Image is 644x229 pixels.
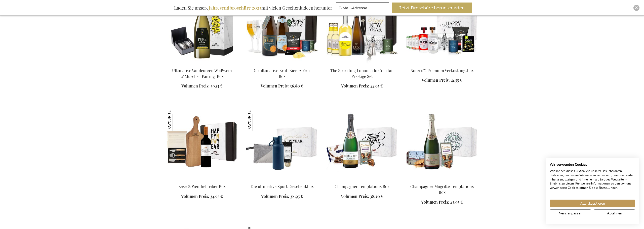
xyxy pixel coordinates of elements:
[336,3,389,13] input: E-Mail-Adresse
[326,109,398,179] img: Champagner Temptations Box
[246,109,268,131] img: Die ultimative Sport-Geschenkbox
[246,62,318,66] a: Die ultimative Champagner-Bier-Apéro-Box
[210,194,223,199] span: 34,95 €
[422,77,450,83] span: Volumen Preis:
[341,83,383,89] a: Volumen Preis: 44,95 €
[450,199,463,205] span: 43,95 €
[341,194,383,199] a: Volumen Preis: 38,20 €
[178,184,226,189] a: Käse & Weinliebhaber Box
[326,62,398,66] a: The Sparkling Limoncello Cocktail Prestige Set
[251,184,314,189] a: Die ultimative Sport-Geschenkbox
[335,184,389,189] a: Champagner Temptations Box
[290,194,303,199] span: 38,95 €
[336,3,391,15] form: marketing offers and promotions
[261,194,303,199] a: Volumen Preis: 38,95 €
[166,109,238,179] img: Cheese & Wine Lovers Box
[635,6,638,9] img: Close
[607,211,622,216] span: Ablehnen
[181,194,209,199] span: Volumen Preis:
[261,194,289,199] span: Volumen Preis:
[166,177,238,182] a: Cheese & Wine Lovers Box Käse & Weinliebhaber Box
[211,83,223,88] span: 39,15 €
[166,109,188,131] img: Käse & Weinliebhaber Box
[209,5,261,11] b: Jahresendbroschüre 2025
[550,169,635,190] p: Wir können diese zur Analyse unserer Besucherdaten platzieren, um unsere Webseite zu verbessern, ...
[166,62,238,66] a: Ultimate Vandeurzen White Wine & Mussel Pairing Box Ultimative Vandeurzen Weißwein & Muschel-Pair...
[451,77,462,83] span: 41,55 €
[181,194,223,199] a: Volumen Preis: 34,95 €
[290,83,303,88] span: 36,80 €
[261,83,303,89] a: Volumen Preis: 36,80 €
[422,77,462,83] a: Volumen Preis: 41,55 €
[406,109,478,179] img: Champagne Margritte Temptations Box
[261,83,289,88] span: Volumen Preis:
[550,209,591,217] button: cookie Einstellungen anpassen
[172,68,232,79] a: Ultimative Vandeurzen Weißwein & Muschel-Pairing-Box
[633,5,639,11] div: Close
[341,83,369,88] span: Volumen Preis:
[550,200,635,207] button: Akzeptieren Sie alle cookies
[410,184,474,195] a: Champagner Magritte Temptations Box
[246,177,318,182] a: The Ultimate Sport Gift Box Die ultimative Sport-Geschenkbox
[559,211,582,216] span: Nein, anpassen
[370,194,383,199] span: 38,20 €
[252,68,312,79] a: Die ultimative Brut-Bier-Apéro-Box
[181,83,210,88] span: Volumen Preis:
[370,83,383,88] span: 44,95 €
[594,209,635,217] button: Alle verweigern cookies
[326,177,398,182] a: Champagner Temptations Box
[172,3,335,13] div: Laden Sie unsere mit vielen Geschenkideen herunter
[550,162,635,167] h2: Wir verwenden Cookies
[330,68,394,79] a: The Sparkling Limoncello Cocktail Prestige Set
[421,199,463,205] a: Volumen Preis: 43,95 €
[181,83,223,89] a: Volumen Preis: 39,15 €
[406,177,478,182] a: Champagne Margritte Temptations Box
[580,201,605,206] span: Alle akzeptieren
[341,194,369,199] span: Volumen Preis:
[406,62,478,66] a: Nona 0% Premium Tasting box Nona 0% Premium Verkostungsbox
[392,3,472,13] button: Jetzt Broschüre herunterladen
[246,109,318,179] img: The Ultimate Sport Gift Box
[410,68,474,73] a: Nona 0% Premium Verkostungsbox
[421,199,449,205] span: Volumen Preis:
